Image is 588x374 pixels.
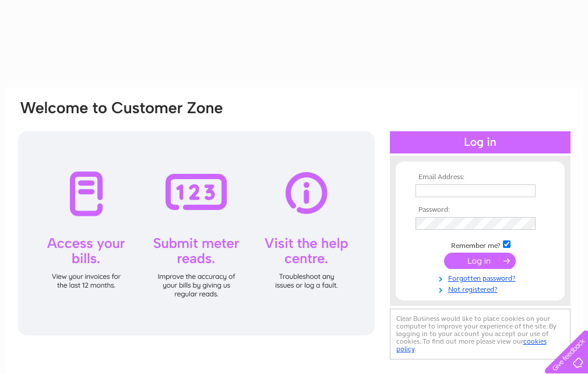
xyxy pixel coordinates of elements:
th: Email Address: [413,173,548,181]
a: cookies policy [396,337,547,353]
a: Not registered? [416,283,548,294]
td: Remember me? [413,239,548,250]
input: Submit [444,253,516,269]
a: Forgotten password? [416,272,548,283]
th: Password: [413,206,548,214]
div: Clear Business would like to place cookies on your computer to improve your experience of the sit... [390,309,571,359]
